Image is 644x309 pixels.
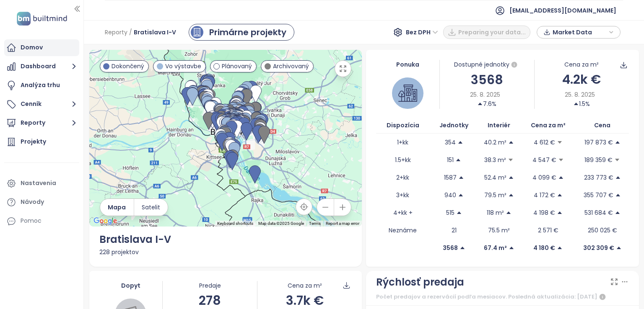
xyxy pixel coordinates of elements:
p: 2 571 € [538,226,558,235]
button: Keyboard shortcuts [217,221,253,227]
span: caret-up [615,192,621,198]
th: Interiér [478,117,519,134]
div: Pomoc [21,216,42,226]
span: Bratislava I-V [134,25,176,40]
a: primary [189,24,294,41]
div: Primárne projekty [209,26,286,39]
p: 4 547 € [532,155,556,165]
span: Satelit [142,203,160,212]
button: Cenník [4,96,79,113]
p: 354 [445,138,456,147]
p: 355 707 € [584,191,613,200]
span: caret-up [508,192,514,198]
p: 4 180 € [533,243,555,252]
button: Reporty [4,115,79,131]
span: caret-up [477,101,483,107]
a: Nastavenia [4,175,79,192]
p: 1587 [444,173,457,182]
span: 25. 8. 2025 [565,90,595,99]
div: 228 projektov [99,247,352,257]
p: 79.5 m² [484,191,506,200]
span: caret-up [458,192,464,198]
div: 3568 [440,70,534,90]
p: 4 172 € [534,191,555,200]
div: Dostupné jednotky [440,60,534,70]
span: caret-up [460,245,465,251]
a: Open this area in Google Maps (opens a new window) [91,216,119,227]
span: 25. 8. 2025 [470,90,500,99]
span: caret-up [457,139,463,145]
span: caret-up [615,139,621,145]
div: Ponuka [376,60,439,69]
div: Dopyt [99,281,163,290]
div: Návody [21,197,44,207]
span: caret-up [573,101,579,107]
td: 1.5+kk [376,151,430,169]
a: Projekty [4,134,79,150]
span: Plánovaný [222,62,252,71]
p: 531 684 € [584,208,613,217]
p: 118 m² [487,208,504,217]
span: caret-up [557,192,563,198]
div: Počet predajov a rezervácií podľa mesiacov. Posledná aktualizácia: [DATE] [376,292,629,302]
p: 515 [446,208,454,217]
span: caret-up [508,139,514,145]
span: caret-down [557,139,563,145]
span: caret-up [456,210,462,216]
img: Google [91,216,119,227]
a: Návody [4,194,79,211]
p: 940 [444,191,456,200]
div: Analýza trhu [21,80,60,90]
th: Cena [576,117,628,134]
p: 197 873 € [584,138,613,147]
td: 2+kk [376,169,430,186]
p: 40.2 m² [484,138,506,147]
p: 189 359 € [584,155,613,165]
div: 4.2k € [535,70,629,89]
p: 3568 [443,243,458,252]
a: Domov [4,39,79,56]
button: Mapa [100,199,134,216]
p: 38.3 m² [484,155,506,165]
th: Dispozícia [376,117,430,134]
a: Report a map error [326,221,359,226]
p: 302 309 € [583,243,614,252]
span: caret-up [557,245,563,251]
th: Jednotky [430,117,478,134]
p: 67.4 m² [484,243,507,252]
p: 75.5 m² [488,226,510,235]
a: Analýza trhu [4,77,79,94]
div: Bratislava I-V [99,232,352,247]
th: Cena za m² [520,117,576,134]
div: Pomoc [4,213,79,229]
td: Neznáme [376,221,430,239]
span: caret-up [615,175,621,180]
span: caret-up [558,175,564,180]
span: caret-up [458,175,464,180]
p: 4 099 € [532,173,556,182]
button: Preparing your data... [443,26,530,39]
span: caret-up [616,245,622,251]
td: 3+kk [376,186,430,204]
span: / [129,25,132,40]
p: 4 198 € [533,208,555,217]
div: 7.6% [477,99,496,108]
div: Rýchlosť predaja [376,274,464,290]
button: Dashboard [4,58,79,75]
div: Cena za m² [288,281,322,290]
span: Map data ©2025 Google [258,221,304,226]
p: 52.4 m² [484,173,506,182]
span: caret-up [506,210,512,216]
img: house [398,84,417,103]
div: Cena za m² [564,60,599,69]
button: Satelit [134,199,168,216]
span: Dokončený [112,62,144,71]
span: caret-down [508,157,514,163]
span: caret-up [508,175,514,180]
span: caret-down [558,157,564,163]
div: Projekty [21,136,46,147]
span: Market Data [553,26,607,39]
p: 4 612 € [534,138,555,147]
span: caret-down [614,157,620,163]
span: caret-up [509,245,514,251]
